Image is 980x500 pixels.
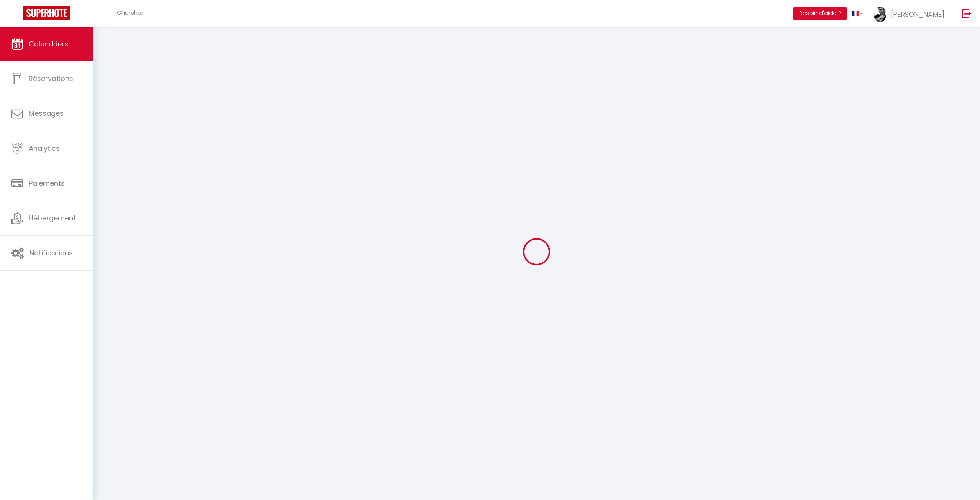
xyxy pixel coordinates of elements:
[874,7,886,22] img: ...
[29,178,65,188] span: Paiements
[29,39,68,49] span: Calendriers
[962,8,972,18] img: logout
[29,213,76,223] span: Hébergement
[117,8,143,16] span: Chercher
[891,10,944,19] span: [PERSON_NAME]
[23,6,70,20] img: Super Booking
[29,109,64,118] span: Messages
[29,248,73,258] span: Notifications
[29,74,73,83] span: Réservations
[793,7,847,20] button: Besoin d'aide ?
[29,143,60,153] span: Analytics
